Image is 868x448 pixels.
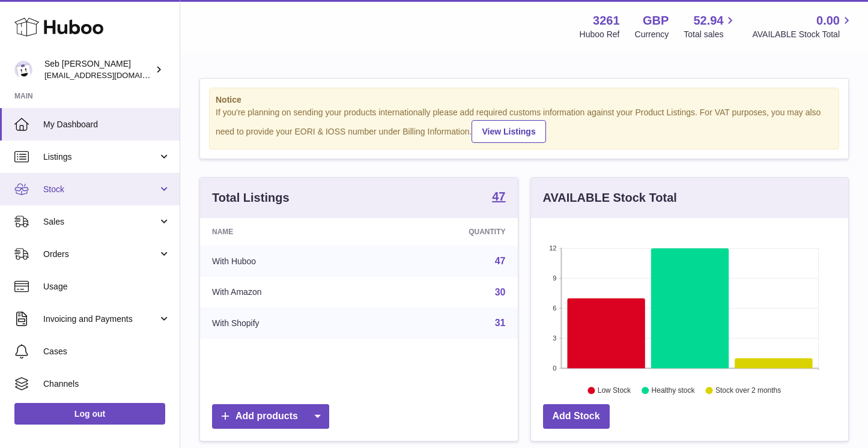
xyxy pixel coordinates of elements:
[816,13,840,29] span: 0.00
[543,404,610,429] a: Add Stock
[43,119,171,130] span: My Dashboard
[580,29,620,40] div: Huboo Ref
[553,274,556,282] text: 9
[14,403,165,425] a: Log out
[43,346,171,357] span: Cases
[43,249,158,260] span: Orders
[593,13,620,29] strong: 3261
[684,13,737,40] a: 52.94 Total sales
[693,13,723,29] span: 52.94
[43,281,171,292] span: Usage
[212,404,329,429] a: Add products
[43,184,158,195] span: Stock
[684,29,737,40] span: Total sales
[549,244,556,252] text: 12
[43,151,158,163] span: Listings
[553,304,556,312] text: 6
[200,246,374,277] td: With Huboo
[715,386,781,395] text: Stock over 2 months
[643,13,669,29] strong: GBP
[44,58,153,81] div: Seb [PERSON_NAME]
[216,94,833,106] strong: Notice
[492,190,505,202] strong: 47
[216,107,833,143] div: If you're planning on sending your products internationally please add required customs informati...
[43,378,171,390] span: Channels
[43,216,158,228] span: Sales
[200,218,374,246] th: Name
[752,29,854,40] span: AVAILABLE Stock Total
[597,386,631,395] text: Low Stock
[553,334,556,342] text: 3
[44,70,177,80] span: [EMAIL_ADDRESS][DOMAIN_NAME]
[495,287,506,297] a: 30
[651,386,695,395] text: Healthy stock
[374,218,517,246] th: Quantity
[752,13,854,40] a: 0.00 AVAILABLE Stock Total
[472,120,545,143] a: View Listings
[14,61,32,79] img: ecom@bravefoods.co.uk
[635,29,669,40] div: Currency
[492,190,505,205] a: 47
[543,190,677,206] h3: AVAILABLE Stock Total
[553,365,556,372] text: 0
[495,256,506,266] a: 47
[495,318,506,328] a: 31
[200,307,374,339] td: With Shopify
[212,190,290,206] h3: Total Listings
[200,277,374,308] td: With Amazon
[43,313,158,325] span: Invoicing and Payments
